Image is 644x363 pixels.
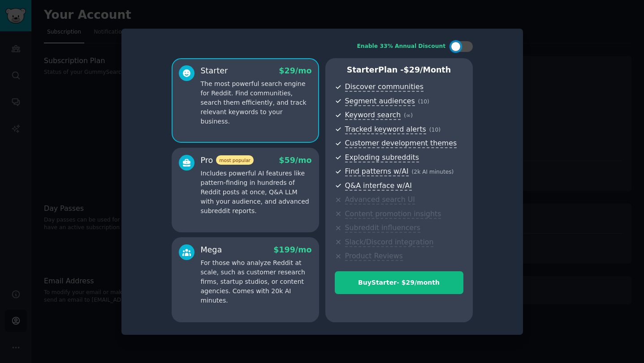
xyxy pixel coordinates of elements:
span: most popular [216,155,254,165]
span: Find patterns w/AI [345,167,409,176]
p: Includes powerful AI features like pattern-finding in hundreds of Reddit posts at once, Q&A LLM w... [201,169,312,216]
div: Enable 33% Annual Discount [357,43,446,51]
span: Segment audiences [345,97,415,106]
span: ( 10 ) [418,98,429,105]
span: Customer development themes [345,139,457,148]
span: ( 10 ) [429,127,441,133]
span: ( ∞ ) [404,112,413,119]
p: Starter Plan - [335,64,463,76]
div: Mega [201,244,222,256]
span: Q&A interface w/AI [345,181,412,191]
span: $ 29 /month [404,65,451,74]
span: Tracked keyword alerts [345,125,426,134]
span: ( 2k AI minutes ) [412,169,454,175]
span: Discover communities [345,82,424,92]
span: Exploding subreddits [345,153,419,162]
span: Keyword search [345,111,401,120]
span: Slack/Discord integration [345,238,434,247]
p: The most powerful search engine for Reddit. Find communities, search them efficiently, and track ... [201,79,312,126]
button: BuyStarter- $29/month [335,271,463,294]
span: Subreddit influencers [345,223,420,233]
div: Pro [201,155,254,166]
span: Content promotion insights [345,209,441,219]
span: $ 199 /mo [273,245,311,254]
p: For those who analyze Reddit at scale, such as customer research firms, startup studios, or conte... [201,258,312,305]
span: Product Reviews [345,252,403,261]
span: $ 29 /mo [279,66,311,75]
div: Starter [201,65,228,77]
span: $ 59 /mo [279,156,311,165]
div: Buy Starter - $ 29 /month [335,278,463,287]
span: Advanced search UI [345,195,415,205]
